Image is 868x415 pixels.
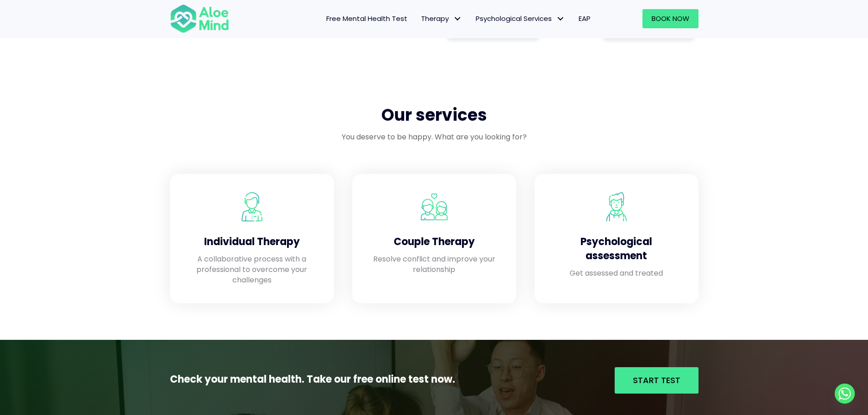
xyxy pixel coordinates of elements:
[451,12,464,26] span: Therapy: submenu
[319,9,414,28] a: Free Mental Health Test
[179,183,325,294] a: Aloe Mind Malaysia | Mental Healthcare Services in Malaysia and Singapore Individual Therapy A co...
[421,14,462,23] span: Therapy
[553,235,680,263] h4: Psychological assessment
[237,192,267,221] img: Aloe Mind Malaysia | Mental Healthcare Services in Malaysia and Singapore
[370,235,498,249] h4: Couple Therapy
[170,4,229,34] img: Aloe mind Logo
[835,384,855,404] a: Whatsapp
[361,183,507,294] a: Aloe Mind Malaysia | Mental Healthcare Services in Malaysia and Singapore Couple Therapy Resolve ...
[553,268,680,278] p: Get assessed and treated
[615,367,699,394] a: Start Test
[579,14,591,23] span: EAP
[544,183,689,294] a: Aloe Mind Malaysia | Mental Healthcare Services in Malaysia and Singapore Psychological assessmen...
[476,14,565,23] span: Psychological Services
[414,9,469,28] a: TherapyTherapy: submenu
[188,235,316,249] h4: Individual Therapy
[381,103,487,127] span: Our services
[326,14,407,23] span: Free Mental Health Test
[469,9,572,28] a: Psychological ServicesPsychological Services: submenu
[170,132,699,142] p: You deserve to be happy. What are you looking for?
[572,9,597,28] a: EAP
[554,12,567,26] span: Psychological Services: submenu
[642,9,699,28] a: Book Now
[602,192,631,221] img: Aloe Mind Malaysia | Mental Healthcare Services in Malaysia and Singapore
[188,254,316,286] p: A collaborative process with a professional to overcome your challenges
[170,372,494,387] p: Check your mental health. Take our free online test now.
[652,14,689,23] span: Book Now
[633,374,680,386] span: Start Test
[241,9,597,28] nav: Menu
[370,254,498,275] p: Resolve conflict and improve your relationship
[420,192,449,221] img: Aloe Mind Malaysia | Mental Healthcare Services in Malaysia and Singapore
